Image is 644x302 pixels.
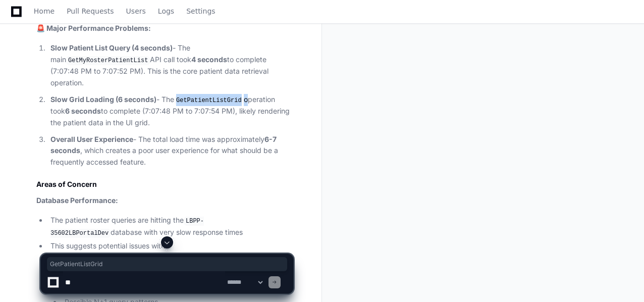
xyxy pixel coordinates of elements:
span: GetPatientListGrid [50,260,284,268]
span: Pull Requests [67,8,114,14]
span: Home [34,8,55,14]
code: GetPatientListGrid [174,96,244,105]
strong: Slow Patient List Query (4 seconds) [50,43,173,52]
h2: Areas of Concern [36,179,293,189]
strong: 🚨 Major Performance Problems: [36,24,151,32]
span: Users [126,8,146,14]
p: - The total load time was approximately , which creates a poor user experience for what should be... [50,134,293,168]
code: GetMyRosterPatientList [66,56,150,65]
strong: 6 seconds [65,107,101,115]
p: - The main API call took to complete (7:07:48 PM to 7:07:52 PM). This is the core patient data re... [50,42,293,89]
strong: 4 seconds [191,55,227,64]
span: Settings [186,8,215,14]
strong: Overall User Experience [50,135,133,143]
li: The patient roster queries are hitting the database with very slow response times [47,215,293,238]
strong: Slow Grid Loading (6 seconds) [50,95,156,104]
strong: Database Performance: [36,196,118,205]
p: - The operation took to complete (7:07:48 PM to 7:07:54 PM), likely rendering the patient data in... [50,94,293,129]
span: Logs [158,8,174,14]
